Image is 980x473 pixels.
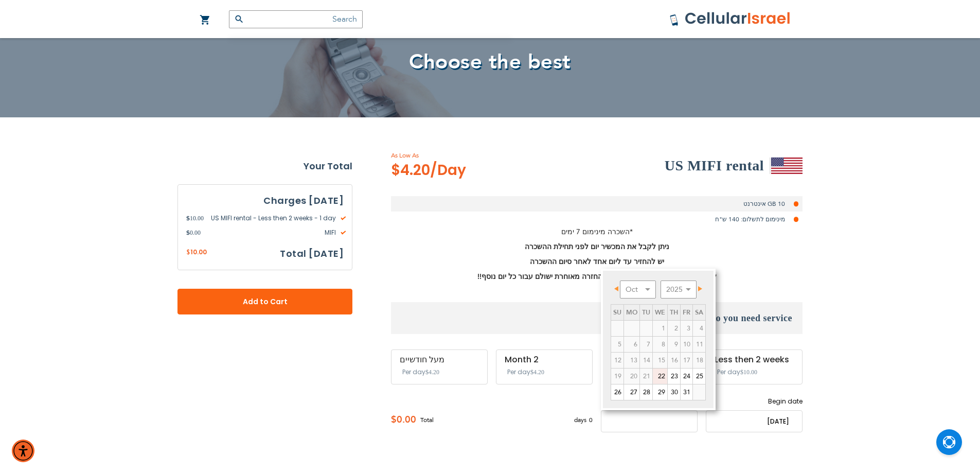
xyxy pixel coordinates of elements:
div: מעל חודשיים [400,355,479,364]
h2: US MIFI rental [665,155,764,176]
a: 22 [653,369,667,384]
span: $4.20 [391,160,466,181]
a: 31 [681,384,692,400]
label: Begin date [706,397,803,406]
strong: Your Total [177,159,352,174]
span: days [574,415,586,425]
p: *השכרה מינימום 7 ימים [391,227,803,237]
span: Prev [614,286,618,291]
span: /Day [430,160,466,181]
span: $4.20 [530,369,544,376]
span: Choose the best [409,48,571,76]
a: 24 [681,369,692,384]
td: minimum 7 days rental Or minimum 4 months on Long term plans [611,369,624,384]
span: As Low As [391,151,494,160]
td: minimum 7 days rental Or minimum 4 months on Long term plans [624,369,640,384]
a: 25 [693,369,705,384]
span: 21 [640,369,652,384]
span: MIFI [201,228,344,237]
span: 0.00 [186,228,201,237]
td: minimum 7 days rental Or minimum 4 months on Long term plans [640,369,653,384]
img: Cellular Israel Logo [669,11,791,27]
span: $ [186,248,190,257]
span: 10.00 [190,248,207,256]
span: Per day [507,367,530,377]
a: 28 [640,384,652,400]
li: מינימום לתשלום: 140 ש"ח [391,212,803,227]
div: Accessibility Menu [12,440,34,462]
select: Select year [661,281,697,299]
h3: [DATE] Charges [186,193,344,208]
span: 0 [586,415,593,425]
button: Add to Cart [177,289,352,314]
a: 29 [653,384,667,400]
span: Next [698,286,702,291]
span: 19 [611,369,623,384]
img: US MIFI rental [771,157,803,174]
a: 23 [668,369,680,384]
a: Prev [612,282,625,295]
span: 20 [624,369,639,384]
a: Next [692,282,705,295]
div: 2 Month [505,355,584,364]
a: 30 [668,384,680,400]
input: MM/DD/YYYY [706,410,803,432]
span: Total [420,415,434,425]
select: Select month [620,281,656,299]
span: US MIFI rental - Less then 2 weeks - 1 day [204,214,344,223]
strong: לקיחת מכשיר לפני תחילת ההשכרה / החזרה מאוחרת ישולם עבור כל יום נוסף!! [477,272,717,282]
span: Per day [402,367,425,377]
a: 27 [624,384,639,400]
a: 26 [611,384,623,400]
strong: יש להחזיר עד ליום אחד לאחר סיום ההשכרה [530,257,664,267]
input: Search [229,10,363,28]
h3: [DATE] Total [280,246,344,261]
span: $ [186,228,190,237]
span: $4.20 [425,369,439,376]
h3: When do you need service? [391,302,803,334]
span: Add to Cart [211,296,318,307]
span: $0.00 [391,412,420,428]
li: 10 GB אינטרנט [391,196,803,212]
span: 10.00 [186,214,204,223]
span: Per day [717,367,740,377]
div: Less then 2 weeks [715,355,794,364]
strong: ניתן לקבל את המכשיר יום לפני תחילת ההשכרה [525,242,669,252]
span: $ [186,214,190,223]
span: $10.00 [740,369,757,376]
input: MM/DD/YYYY [601,410,698,432]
